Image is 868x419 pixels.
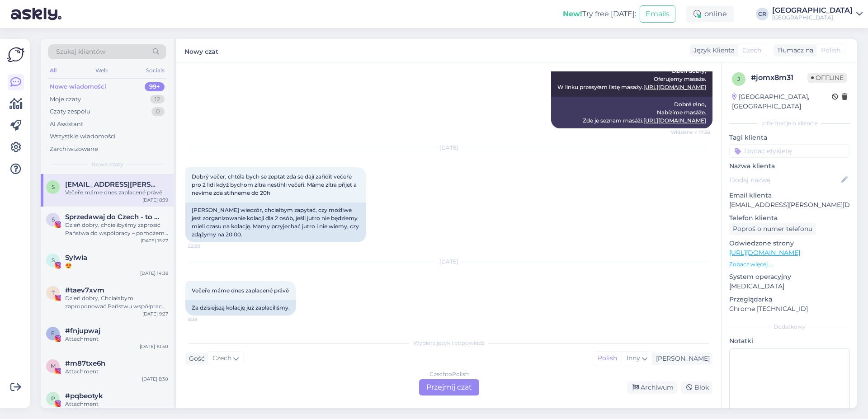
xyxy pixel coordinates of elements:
[65,286,104,294] span: #taev7xvm
[729,200,850,210] p: [EMAIL_ADDRESS][PERSON_NAME][DOMAIN_NAME]
[729,272,850,282] p: System operacyjny
[627,381,677,394] div: Archiwum
[192,173,358,196] span: Dobrý večer, chtěla bych se zeptat zda se dají zařídit večeře pro 2 lidi když bychom zítra nestih...
[142,376,168,382] div: [DATE] 8:30
[681,381,712,394] div: Blok
[51,395,55,402] span: p
[772,7,863,21] a: [GEOGRAPHIC_DATA][GEOGRAPHIC_DATA]
[50,120,83,129] div: AI Assistant
[65,221,168,237] div: Dzień dobry, chcielibyśmy zaprosić Państwa do współpracy – pomożemy dotrzeć do czeskich i [DEMOGR...
[65,392,103,400] span: #pqbeotyk
[729,323,850,331] div: Dodatkowy
[145,82,165,91] div: 99+
[751,72,807,83] div: # jomx8m31
[65,367,168,376] div: Attachment
[48,65,58,76] div: All
[151,107,165,116] div: 0
[188,316,222,323] span: 8:39
[140,270,168,277] div: [DATE] 14:38
[652,354,710,363] div: [PERSON_NAME]
[563,9,636,19] div: Try free [DATE]:
[729,304,850,314] p: Chrome [TECHNICAL_ID]
[65,188,168,197] div: Večeře máme dnes zaplacené právě
[640,5,675,23] button: Emails
[65,327,100,335] span: #fnjupwaj
[50,95,81,104] div: Moje czaty
[772,7,853,14] div: [GEOGRAPHIC_DATA]
[729,119,850,127] div: Informacje o kliencie
[65,335,168,343] div: Attachment
[142,311,168,317] div: [DATE] 9:27
[729,133,850,142] p: Tagi klienta
[737,75,740,82] span: j
[50,82,106,91] div: Nowe wiadomości
[144,65,166,76] div: Socials
[65,400,168,408] div: Attachment
[185,300,296,315] div: Za dzisiejszą kolację już zapłaciliśmy.
[821,46,840,55] span: Polish
[52,216,55,223] span: S
[56,47,105,56] span: Szukaj klientów
[65,213,159,221] span: Sprzedawaj do Czech - to proste!
[729,144,850,158] input: Dodać etykietę
[185,339,712,347] div: Wybierz język i odpowiedz
[807,73,847,83] span: Offline
[627,354,640,362] span: Inny
[185,144,712,152] div: [DATE]
[52,184,55,190] span: s
[142,197,168,203] div: [DATE] 8:39
[51,363,56,369] span: m
[52,289,55,296] span: t
[729,213,850,223] p: Telefon klienta
[729,223,816,235] div: Poproś o numer telefonu
[774,46,813,55] div: Tłumacz na
[729,282,850,291] p: [MEDICAL_DATA]
[729,260,850,268] p: Zobacz więcej ...
[65,254,87,262] span: Sylwia
[188,243,222,250] span: 22:20
[742,46,761,55] span: Czech
[65,359,105,367] span: #m87txe6h
[729,295,850,304] p: Przeglądarka
[94,65,109,76] div: Web
[150,95,165,104] div: 12
[192,287,289,294] span: Večeře máme dnes zaplacené právě
[643,117,706,124] a: [URL][DOMAIN_NAME]
[563,9,582,18] b: New!
[551,97,712,128] div: Dobré ráno, Nabízíme masáže. Zde je seznam masáží.
[185,354,205,363] div: Gość
[729,336,850,346] p: Notatki
[91,160,123,169] span: Nowe czaty
[429,370,469,378] div: Czech to Polish
[756,8,769,20] div: CR
[184,44,218,56] label: Nowy czat
[185,258,712,266] div: [DATE]
[50,145,98,154] div: Zarchiwizowane
[185,202,366,242] div: [PERSON_NAME] wieczór, chciałbym zapytać, czy możliwe jest zorganizowanie kolacji dla 2 osób, jeś...
[732,92,832,111] div: [GEOGRAPHIC_DATA], [GEOGRAPHIC_DATA]
[65,294,168,311] div: Dzień dobry, Chciałabym zaproponować Państwu współpracę. Jestem blogerką z [GEOGRAPHIC_DATA] rozp...
[65,262,168,270] div: 😍
[50,132,116,141] div: Wszystkie wiadomości
[729,191,850,200] p: Email klienta
[772,14,853,21] div: [GEOGRAPHIC_DATA]
[593,352,622,365] div: Polish
[643,84,706,90] a: [URL][DOMAIN_NAME]
[140,343,168,350] div: [DATE] 10:50
[52,257,55,264] span: S
[51,330,55,337] span: f
[50,107,90,116] div: Czaty zespołu
[212,353,231,363] span: Czech
[686,6,734,22] div: online
[141,237,168,244] div: [DATE] 15:27
[419,379,479,395] div: Przejmij czat
[65,180,159,188] span: slanina.coufalova@seznam.cz
[7,46,24,63] img: Askly Logo
[671,129,710,136] span: Widziane ✓ 17:58
[729,161,850,171] p: Nazwa klienta
[729,249,800,257] a: [URL][DOMAIN_NAME]
[690,46,735,55] div: Język Klienta
[730,175,840,185] input: Dodaj nazwę
[729,239,850,248] p: Odwiedzone strony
